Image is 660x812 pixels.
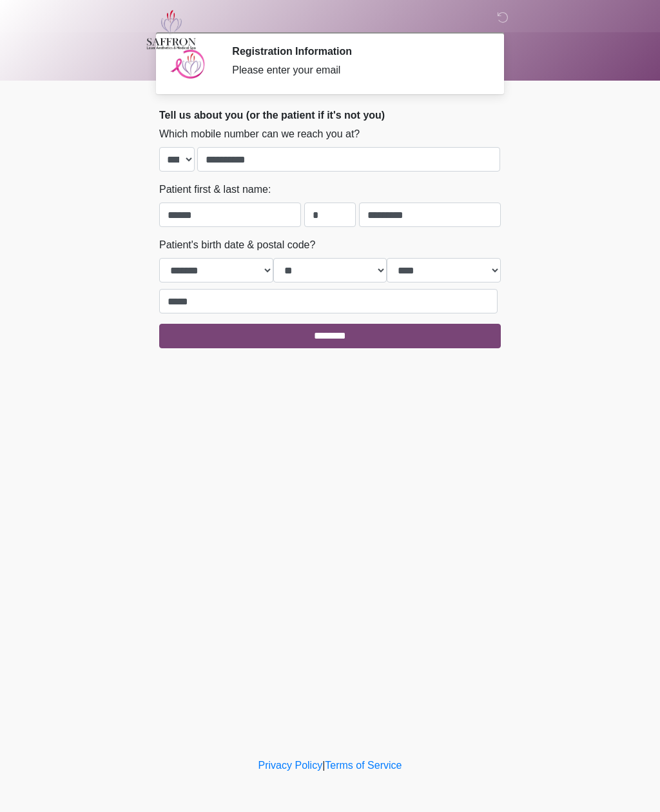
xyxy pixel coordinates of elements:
div: Please enter your email [232,63,481,78]
img: Agent Avatar [169,45,208,84]
label: Patient first & last name: [159,182,271,197]
a: Terms of Service [325,760,402,771]
label: Which mobile number can we reach you at? [159,126,360,142]
h2: Tell us about you (or the patient if it's not you) [159,109,501,121]
a: Privacy Policy [258,760,323,771]
a: | [322,760,325,771]
img: Saffron Laser Aesthetics and Medical Spa Logo [146,10,197,50]
label: Patient's birth date & postal code? [159,237,315,253]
